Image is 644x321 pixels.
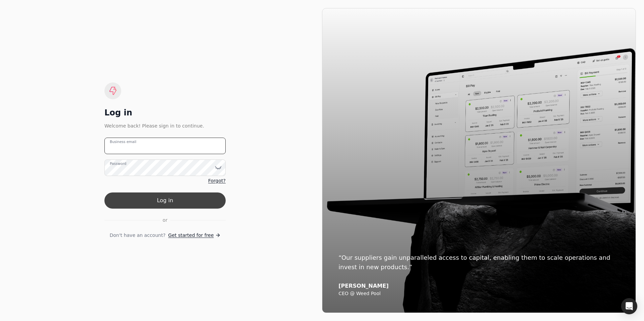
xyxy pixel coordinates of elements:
[168,232,220,239] a: Get started for free
[339,291,619,297] div: CEO @ Weed Pool
[339,283,619,289] div: [PERSON_NAME]
[339,253,619,272] div: “Our suppliers gain unparalleled access to capital, enabling them to scale operations and invest ...
[110,161,126,166] label: Password
[109,232,165,239] span: Don't have an account?
[104,192,226,209] button: Log in
[163,217,167,224] span: or
[110,139,136,144] label: Business email
[208,177,226,184] a: Forgot?
[104,122,226,130] div: Welcome back! Please sign in to continue.
[168,232,214,239] span: Get started for free
[621,298,637,314] div: Open Intercom Messenger
[104,107,226,118] div: Log in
